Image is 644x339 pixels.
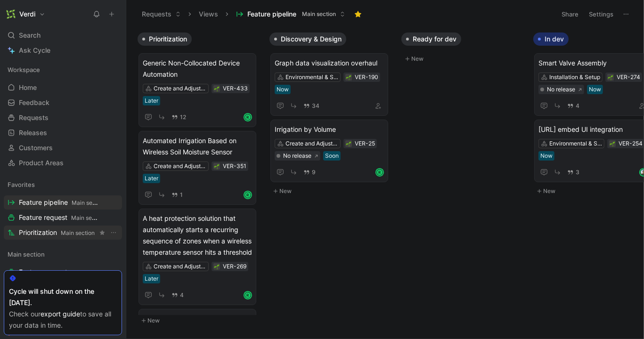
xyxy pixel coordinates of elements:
img: Verdi [6,9,16,19]
div: VER-274 [617,73,640,82]
button: 🌱 [345,140,352,147]
button: 4 [565,101,581,111]
img: 🌱 [214,164,220,169]
div: No release [283,151,311,161]
button: 🌱 [213,85,220,92]
button: Ready for dev [401,32,461,46]
a: Irrigation by VolumeCreate and Adjust Irrigation SchedulesSoon9R [270,120,388,182]
span: 12 [180,114,186,120]
div: Now [277,85,289,94]
div: VER-351 [223,161,246,171]
div: VER-25 [355,139,375,148]
span: Search [19,30,41,41]
a: Feature request [4,265,122,279]
button: 🌱 [345,74,352,81]
span: 3 [576,169,579,175]
div: Create and Adjust Irrigation Schedules [154,84,206,93]
div: VER-190 [355,73,378,82]
button: 1 [170,190,185,200]
a: Home [4,81,122,95]
div: R [245,114,251,121]
img: 🌱 [214,264,220,270]
div: Check our to save all your data in time. [9,308,117,331]
span: Main section [71,214,105,221]
a: Feature pipelineMain section [4,195,122,210]
a: Ask Cycle [4,43,122,57]
span: Prioritization [19,228,95,238]
div: Main section [4,247,122,261]
div: Later [145,274,158,283]
span: 4 [576,103,579,109]
span: Ready for dev [413,34,457,44]
span: Workspace [8,65,40,74]
div: Create and Adjust Irrigation Schedules [154,262,206,271]
div: R [245,292,251,299]
span: 34 [312,103,319,109]
div: Create and Adjust Irrigation Schedules [285,139,338,148]
button: 12 [170,112,188,122]
span: 9 [312,169,316,175]
div: Soon [325,151,339,161]
div: Cycle will shut down on the [DATE]. [9,286,117,308]
div: Environmental & Soil Moisture Data [285,73,338,82]
img: 🌱 [346,141,351,147]
span: Automated Irrigation Based on Wireless Soil Moisture Sensor [143,135,252,158]
div: Discovery & DesignNew [266,28,398,202]
h1: Verdi [19,10,35,18]
div: 🌱 [609,140,616,147]
button: New [401,53,526,65]
span: Product Areas [19,158,64,168]
span: Irrigation by Volume [275,124,384,135]
img: 🌱 [214,86,220,92]
div: No release [547,85,575,94]
div: Environmental & Soil Moisture Data [549,139,602,148]
button: New [269,186,394,197]
div: VER-269 [223,262,246,271]
img: 🌱 [346,75,351,81]
span: Main section [8,250,45,259]
button: Feature pipelineMain section [232,7,350,21]
div: Later [145,174,158,183]
button: 9 [302,167,318,178]
a: Releases [4,126,122,140]
button: 🌱 [607,74,614,81]
button: Views [195,7,222,21]
span: Feature pipeline [19,198,99,208]
span: Feedback [19,98,49,107]
button: Share [557,8,583,21]
span: Main section [72,199,106,206]
button: 🌱 [213,263,220,270]
span: Discovery & Design [281,34,342,44]
button: In dev [533,32,569,46]
span: Feature request [19,267,67,277]
span: Customers [19,143,53,153]
span: Ask Cycle [19,45,50,56]
div: Installation & Setup [549,73,600,82]
a: Requests [4,111,122,125]
div: Now [589,85,601,94]
span: Requests [19,113,49,122]
a: Automated Irrigation Based on Wireless Soil Moisture SensorCreate and Adjust Irrigation Schedules... [139,131,256,205]
a: Graph data visualization overhaulEnvironmental & Soil Moisture DataNow34 [270,53,388,116]
div: VER-254 [619,139,643,148]
span: A heat protection solution that automatically starts a recurring sequence of zones when a wireles... [143,213,252,258]
span: Main section [61,229,95,236]
div: R [245,192,251,198]
span: Favorites [8,180,35,189]
div: Favorites [4,178,122,192]
span: In dev [545,34,564,44]
div: Create and Adjust Irrigation Schedules [154,161,206,171]
button: 34 [302,101,321,111]
span: Releases [19,128,47,137]
div: Search [4,28,122,42]
button: Discovery & Design [269,32,346,46]
button: 🌱 [213,163,220,169]
a: Product Areas [4,156,122,170]
button: View actions [109,228,118,237]
span: Main section [302,9,336,19]
img: 🌱 [608,75,613,81]
span: Graph data visualization overhaul [275,57,384,69]
button: 4 [170,290,186,300]
a: PrioritizationMain sectionView actions [4,226,122,240]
